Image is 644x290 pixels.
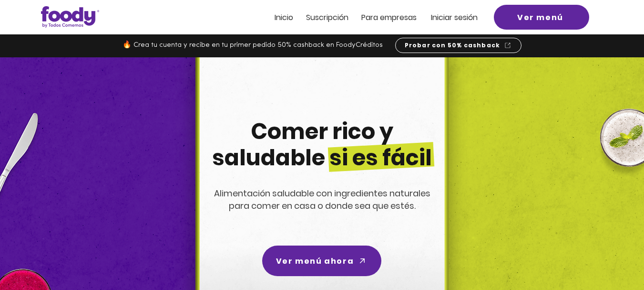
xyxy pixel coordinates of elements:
[405,41,501,50] span: Probar con 50% cashback
[275,13,293,21] a: Inicio
[370,12,417,23] span: ra empresas
[395,38,521,53] a: Probar con 50% cashback
[262,246,381,276] a: Ver menú ahora
[361,13,417,21] a: Para empresas
[431,12,478,23] span: Iniciar sesión
[589,235,634,280] iframe: Messagebird Livechat Widget
[276,255,354,267] span: Ver menú ahora
[306,12,348,23] span: Suscripción
[431,13,478,21] a: Iniciar sesión
[123,42,383,49] span: 🔥 Crea tu cuenta y recibe en tu primer pedido 50% cashback en FoodyCréditos
[517,11,563,23] span: Ver menú
[361,12,370,23] span: Pa
[212,116,432,173] span: Comer rico y saludable si es fácil
[41,6,99,28] img: Logo_Foody V2.0.0 (3).png
[494,5,589,30] a: Ver menú
[214,187,430,212] span: Alimentación saludable con ingredientes naturales para comer en casa o donde sea que estés.
[306,13,348,21] a: Suscripción
[275,12,293,23] span: Inicio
